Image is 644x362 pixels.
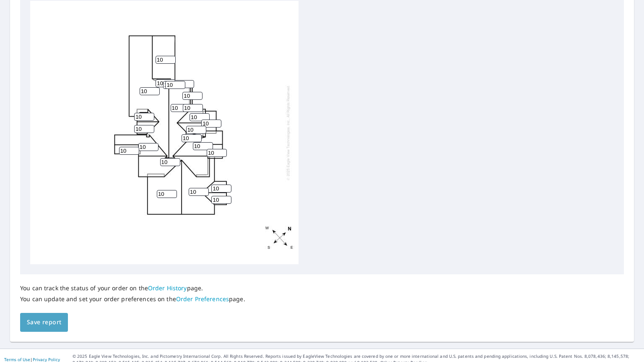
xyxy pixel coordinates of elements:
span: Save report [27,317,61,328]
p: You can track the status of your order on the page. [20,284,245,292]
button: Save report [20,313,68,332]
p: | [4,357,60,362]
a: Order History [148,284,187,292]
p: You can update and set your order preferences on the page. [20,295,245,303]
a: Order Preferences [176,295,229,303]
